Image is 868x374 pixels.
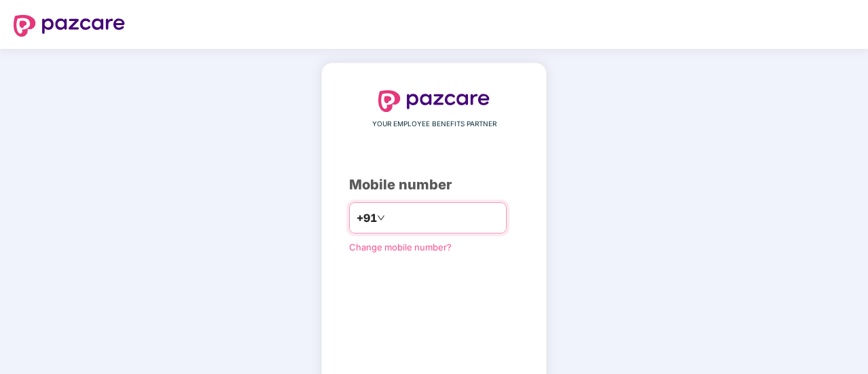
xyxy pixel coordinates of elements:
a: Change mobile number? [349,242,452,253]
span: +91 [357,210,377,227]
img: logo [378,90,490,112]
img: logo [14,15,125,37]
div: Mobile number [349,174,519,195]
span: YOUR EMPLOYEE BENEFITS PARTNER [372,119,496,130]
span: down [377,214,385,222]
